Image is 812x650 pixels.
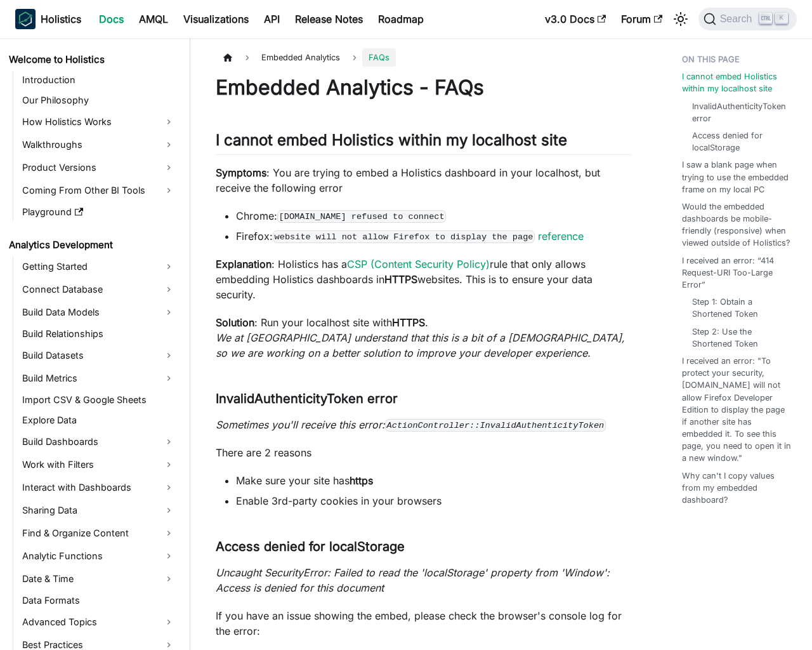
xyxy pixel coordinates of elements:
img: Holistics [15,9,36,29]
a: Find & Organize Content [18,523,179,543]
a: Analytic Functions [18,546,179,566]
p: : Run your localhost site with . [216,315,631,361]
code: [DOMAIN_NAME] refused to connect [277,210,446,223]
h1: Embedded Analytics - FAQs [216,75,631,100]
a: Build Relationships [18,325,179,343]
span: Search [716,13,760,25]
b: Holistics [41,11,81,27]
a: CSP (Content Security Policy) [347,258,490,270]
a: Release Notes [287,9,370,29]
a: Docs [91,9,131,29]
a: Product Versions [18,157,179,178]
a: Build Datasets [18,345,179,366]
a: Data Formats [18,592,179,609]
a: Introduction [18,71,179,89]
a: Step 2: Use the Shortened Token [692,326,787,350]
a: Coming From Other BI Tools [18,180,179,201]
a: Our Philosophy [18,91,179,109]
a: Advanced Topics [18,612,179,632]
a: I cannot embed Holistics within my localhost site [682,70,792,95]
a: Visualizations [176,9,256,29]
span: Embedded Analytics [255,48,346,67]
li: Firefox: [236,229,631,244]
a: I saw a blank page when trying to use the embedded frame on my local PC [682,159,792,196]
strong: HTTPS [384,273,417,286]
a: Sharing Data [18,500,179,521]
h3: Access denied for localStorage [216,539,631,555]
strong: Symptoms [216,166,266,179]
a: Build Data Models [18,302,179,322]
a: Why can't I copy values from my embedded dashboard? [682,470,792,507]
a: HolisticsHolistics [15,9,81,29]
em: Sometimes you'll receive this error: [216,418,606,431]
strong: Explanation [216,258,272,270]
p: : You are trying to embed a Holistics dashboard in your localhost, but receive the following error [216,165,631,196]
a: AMQL [131,9,176,29]
a: Connect Database [18,279,179,300]
a: reference [538,230,584,242]
a: Getting Started [18,256,179,277]
a: Step 1: Obtain a Shortened Token [692,296,787,320]
a: Walkthroughs [18,135,179,155]
p: If you have an issue showing the embed, please check the browser's console log for the error: [216,608,631,639]
button: Search (Ctrl+K) [698,8,797,30]
code: ActionController::InvalidAuthenticityToken [385,419,606,432]
p: : Holistics has a rule that only allows embedding Holistics dashboards in websites. This is to en... [216,256,631,302]
a: v3.0 Docs [537,9,613,29]
a: Access denied for localStorage [692,129,787,154]
a: How Holistics Works [18,112,179,132]
strong: https [350,474,373,487]
a: Analytics Development [5,236,179,254]
p: There are 2 reasons [216,445,631,460]
a: Date & Time [18,569,179,589]
button: Switch between dark and light mode (currently light mode) [671,9,691,29]
li: Chrome: [236,208,631,223]
em: Uncaught SecurityError: Failed to read the 'localStorage' property from 'Window': Access is denie... [216,566,610,594]
kbd: K [775,13,788,24]
h2: I cannot embed Holistics within my localhost site [216,131,631,155]
em: We at [GEOGRAPHIC_DATA] understand that this is a bit of a [DEMOGRAPHIC_DATA], so we are working ... [216,331,625,359]
strong: HTTPS [392,316,425,329]
a: InvalidAuthenticityToken error [692,100,787,124]
a: Work with Filters [18,454,179,475]
nav: Breadcrumbs [216,48,631,67]
li: Enable 3rd-party cookies in your browsers [236,493,631,508]
a: I received an error: "To protect your security, [DOMAIN_NAME] will not allow Firefox Developer Ed... [682,355,792,465]
a: Playground [18,203,179,221]
code: website will not allow Firefox to display the page [273,230,535,243]
a: Welcome to Holistics [5,51,179,69]
a: Interact with Dashboards [18,477,179,498]
a: Import CSV & Google Sheets [18,391,179,409]
a: Build Metrics [18,368,179,388]
li: Make sure your site has [236,473,631,488]
a: Would the embedded dashboards be mobile-friendly (responsive) when viewed outside of Holistics? [682,201,792,249]
a: Home page [216,48,240,67]
a: Roadmap [370,9,431,29]
h3: InvalidAuthenticityToken error [216,391,631,407]
a: I received an error: “414 Request-URI Too-Large Error” [682,255,792,291]
a: Build Dashboards [18,432,179,452]
a: Forum [613,9,670,29]
a: Explore Data [18,411,179,429]
strong: Solution [216,316,254,329]
span: FAQs [362,48,396,67]
a: API [256,9,287,29]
